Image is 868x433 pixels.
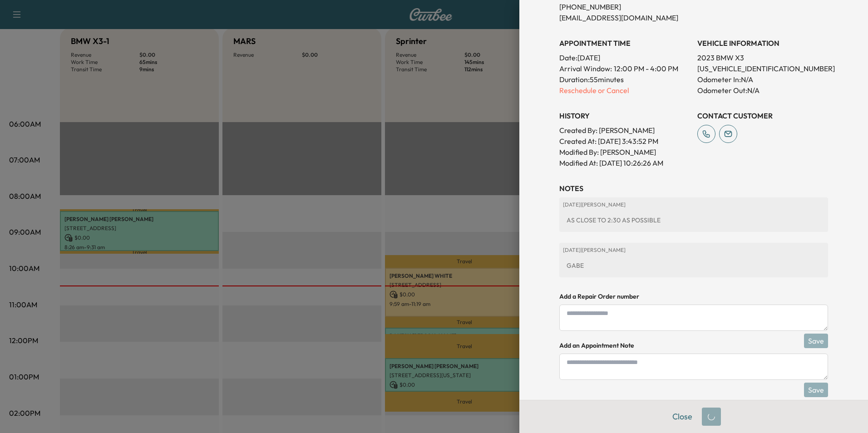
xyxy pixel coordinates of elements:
p: Duration: 55 minutes [559,74,690,85]
p: [EMAIL_ADDRESS][DOMAIN_NAME] [559,12,690,23]
div: GABE [563,257,824,274]
p: Modified At : [DATE] 10:26:26 AM [559,157,690,168]
p: 2023 BMW X3 [697,52,828,63]
h4: Add an Appointment Note [559,341,828,350]
p: Arrival Window: [559,63,690,74]
p: Created At : [DATE] 3:43:52 PM [559,136,690,147]
p: [PHONE_NUMBER] [559,1,690,12]
p: Date: [DATE] [559,52,690,63]
p: [US_VEHICLE_IDENTIFICATION_NUMBER] [697,63,828,74]
p: Reschedule or Cancel [559,85,690,96]
h4: Add a Repair Order number [559,292,828,301]
p: Odometer In: N/A [697,74,828,85]
h3: History [559,110,690,121]
p: [DATE] | [PERSON_NAME] [563,246,824,254]
h3: CONTACT CUSTOMER [697,110,828,121]
h3: NOTES [559,183,828,194]
p: Modified By : [PERSON_NAME] [559,147,690,157]
span: 12:00 PM - 4:00 PM [614,63,678,74]
div: AS CLOSE TO 2:30 AS POSSIBLE [563,212,824,228]
h3: APPOINTMENT TIME [559,38,690,49]
p: Created By : [PERSON_NAME] [559,125,690,136]
p: Odometer Out: N/A [697,85,828,96]
h3: VEHICLE INFORMATION [697,38,828,49]
button: Close [666,408,698,426]
p: [DATE] | [PERSON_NAME] [563,201,824,208]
